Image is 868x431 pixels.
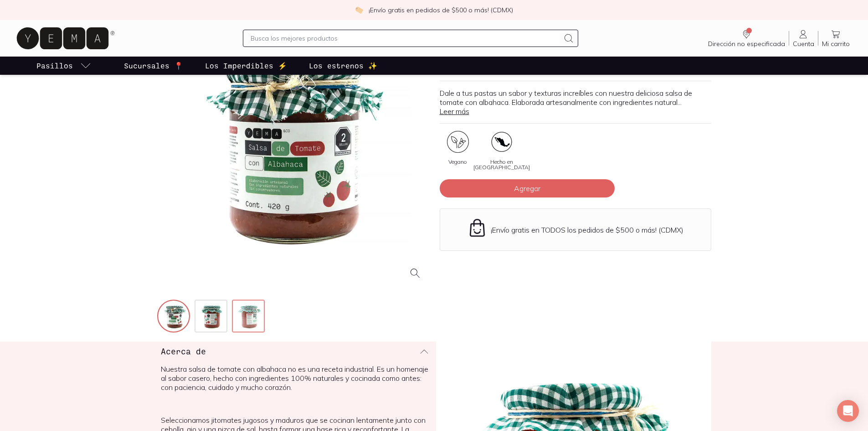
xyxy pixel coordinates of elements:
span: Hecho en [GEOGRAPHIC_DATA] [473,159,530,170]
img: certificate_86a4b5dc-104e-40e4-a7f8-89b43527f01f=fwebp-q70-w96 [447,131,469,153]
p: Nuestra salsa de tomate con albahaca no es una receta industrial. Es un homenaje al sabor casero,... [161,364,429,392]
p: ¡Envío gratis en TODOS los pedidos de $500 o más! (CDMX) [491,225,683,234]
a: Los Imperdibles ⚡️ [203,57,289,75]
img: Envío [467,218,487,238]
p: Sucursales 📍 [124,60,183,71]
span: Mi carrito [822,40,850,48]
button: Agregar [440,179,615,197]
img: 33104-salsa-de-tomate-con-albahaca-yema-3_8cc25c61-c253-4093-ac0a-5a68a1bf7075=fwebp-q70-w256 [233,301,266,333]
p: Dale a tus pastas un sabor y texturas increíbles con nuestra deliciosa salsa de tomate con albaha... [440,88,711,116]
p: Los estrenos ✨ [309,60,377,71]
span: Dirección no especificada [708,40,785,48]
p: Los Imperdibles ⚡️ [205,60,287,71]
a: Leer más [440,107,469,116]
p: Pasillos [36,60,73,71]
a: Los estrenos ✨ [307,57,379,75]
a: pasillo-todos-link [35,57,93,75]
img: 33104-salsa-de-tomate-con-albahaca-yema-2_a04d4029-3621-47e3-8658-8cc201857e1e=fwebp-q70-w256 [195,301,228,333]
div: Open Intercom Messenger [837,400,859,422]
img: artboard-3-copy-22x_c9daec04-8bad-4784-930e-66672e948571=fwebp-q70-w96 [491,131,513,153]
a: Cuenta [789,29,818,48]
input: Busca los mejores productos [251,33,560,44]
span: Agregar [514,184,540,193]
h3: Acerca de [161,345,206,357]
span: Vegano [448,159,467,165]
img: 33104-salsa-de-tomate-con-albahaca-yema-1_f122a988-9129-43fb-a9b9-c3d53962dde0=fwebp-q70-w256 [158,301,191,333]
span: Cuenta [793,40,814,48]
img: check [355,6,363,14]
a: Sucursales 📍 [122,57,185,75]
a: Mi carrito [818,29,853,48]
p: ¡Envío gratis en pedidos de $500 o más! (CDMX) [369,5,513,15]
a: Dirección no especificada [704,29,789,48]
